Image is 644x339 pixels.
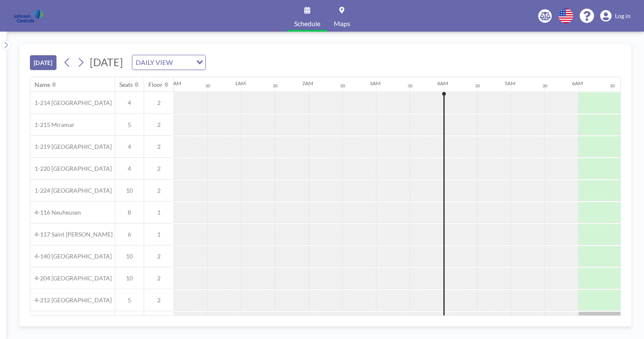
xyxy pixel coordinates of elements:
span: 2 [144,121,174,129]
div: 4AM [437,80,448,86]
span: Maps [334,20,350,27]
span: 4 [115,165,144,172]
div: 2AM [302,80,313,86]
span: DAILY VIEW [134,57,174,68]
div: 6AM [572,80,583,86]
span: 2 [144,296,174,304]
img: organization-logo [13,8,43,24]
span: 4-212 [GEOGRAPHIC_DATA] [30,296,112,304]
div: Seats [119,81,133,89]
span: 4 [115,143,144,151]
span: 2 [144,143,174,151]
span: Schedule [294,20,320,27]
div: 30 [273,83,278,89]
span: 1-215 Miramar [30,121,75,129]
a: Log in [600,10,631,22]
div: 5AM [504,80,515,86]
span: 2 [144,165,174,172]
span: 2 [144,99,174,107]
span: 5 [115,296,144,304]
span: 10 [115,253,144,260]
div: Name [35,81,50,89]
span: 1 [144,209,174,216]
span: 4-117 Saint [PERSON_NAME] [30,231,113,238]
div: Floor [148,81,163,89]
span: 1-224 [GEOGRAPHIC_DATA] [30,187,112,194]
div: 3AM [370,80,381,86]
span: 1-220 [GEOGRAPHIC_DATA] [30,165,112,172]
span: 8 [115,209,144,216]
div: 30 [475,83,480,89]
input: Search for option [175,57,191,68]
span: Log in [615,12,631,20]
span: 1-214 [GEOGRAPHIC_DATA] [30,99,112,107]
span: [DATE] [90,56,123,68]
div: 30 [340,83,345,89]
div: 30 [542,83,547,89]
span: 1 [144,231,174,238]
div: 30 [610,83,615,89]
span: 6 [115,231,144,238]
span: 1-219 [GEOGRAPHIC_DATA] [30,143,112,151]
span: 4-204 [GEOGRAPHIC_DATA] [30,274,112,282]
span: 2 [144,187,174,194]
div: 12AM [167,80,181,86]
span: 4-116 Neuheusen [30,209,81,216]
div: Search for option [132,55,205,70]
span: 2 [144,253,174,260]
span: 10 [115,187,144,194]
div: 30 [408,83,413,89]
span: 4-140 [GEOGRAPHIC_DATA] [30,253,112,260]
button: [DATE] [30,55,56,70]
span: 4 [115,99,144,107]
span: 10 [115,274,144,282]
div: 30 [205,83,210,89]
span: 2 [144,274,174,282]
div: 1AM [235,80,246,86]
span: 5 [115,121,144,129]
